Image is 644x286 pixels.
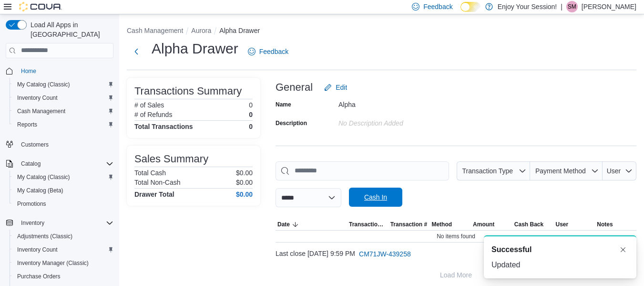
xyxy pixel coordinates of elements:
span: Cash Management [17,107,65,115]
p: | [561,1,562,12]
span: Successful [491,244,532,255]
h3: Sales Summary [134,153,208,165]
span: Dark Mode [460,12,461,12]
span: Customers [21,141,49,148]
span: My Catalog (Classic) [17,81,70,88]
h3: Transactions Summary [134,85,242,97]
div: Notification [491,244,629,255]
a: Home [17,65,40,77]
div: Last close [DATE] 9:59 PM [276,244,636,264]
h6: # of Sales [134,101,164,109]
button: User [603,161,636,180]
a: Promotions [13,198,50,210]
span: Transaction Type [349,221,387,228]
span: Feedback [423,2,452,11]
nav: An example of EuiBreadcrumbs [127,26,636,37]
a: Inventory Count [13,244,61,255]
button: Dismiss toast [617,244,629,255]
button: Catalog [17,158,44,169]
button: Cash Management [10,105,117,118]
h4: $0.00 [236,191,253,198]
span: Transaction Type [462,167,513,175]
h3: General [276,82,313,93]
button: Inventory [2,216,117,230]
button: Date [276,219,347,230]
button: Transaction # [388,219,430,230]
input: Dark Mode [460,2,480,12]
span: Catalog [17,158,113,169]
span: Notes [597,221,613,228]
a: Reports [13,119,41,130]
span: User [607,167,621,175]
p: $0.00 [236,179,253,186]
button: Adjustments (Classic) [10,230,117,243]
span: Payment Method [535,167,586,175]
span: Catalog [21,160,41,168]
span: User [556,221,569,228]
span: Inventory Count [17,246,58,254]
span: Promotions [17,200,46,208]
button: Amount [471,219,512,230]
h4: Total Transactions [134,123,193,130]
a: Cash Management [13,106,69,117]
span: Customers [17,138,113,150]
span: Method [431,221,452,228]
button: Cash Management [127,27,183,34]
span: Date [277,221,290,228]
a: Customers [17,139,52,150]
button: Load More [276,265,636,285]
button: Payment Method [530,161,603,180]
button: Reports [10,118,117,131]
span: My Catalog (Beta) [13,185,113,196]
span: My Catalog (Classic) [13,171,113,183]
button: Promotions [10,197,117,211]
span: Inventory [21,219,44,227]
span: Load More [440,270,472,280]
span: My Catalog (Classic) [13,79,113,90]
span: Inventory Manager (Classic) [13,257,113,269]
button: My Catalog (Classic) [10,170,117,184]
span: Adjustments (Classic) [17,233,72,240]
div: No Description added [338,116,466,127]
a: My Catalog (Classic) [13,79,74,90]
button: Home [2,64,117,78]
h4: 0 [249,123,253,130]
input: This is a search bar. As you type, the results lower in the page will automatically filter. [276,161,449,180]
img: Cova [19,2,62,11]
button: Inventory [17,217,48,229]
span: CM71JW-439258 [359,249,411,259]
span: SM [568,1,576,12]
span: Home [21,67,36,75]
a: Purchase Orders [13,271,64,282]
button: Method [429,219,471,230]
span: My Catalog (Beta) [17,187,63,194]
span: My Catalog (Classic) [17,173,70,181]
button: My Catalog (Classic) [10,78,117,91]
p: [PERSON_NAME] [582,1,636,12]
label: Description [276,119,307,127]
p: 0 [249,111,253,118]
button: Inventory Manager (Classic) [10,256,117,270]
p: 0 [249,101,253,109]
span: Feedback [259,47,288,56]
button: Transaction Type [347,219,388,230]
span: Reports [17,121,37,128]
button: Inventory Count [10,243,117,256]
button: Edit [320,78,351,97]
button: Purchase Orders [10,270,117,283]
div: Samantha Moore [566,1,578,12]
h6: Total Non-Cash [134,179,181,186]
button: Customers [2,137,117,151]
span: Amount [473,221,494,228]
span: No items found [437,233,475,240]
button: User [554,219,595,230]
button: Aurora [191,27,211,34]
a: My Catalog (Beta) [13,185,67,196]
span: Inventory Count [13,244,113,255]
span: Cash In [364,192,387,202]
span: Inventory Manager (Classic) [17,259,89,267]
span: Cash Back [514,221,543,228]
button: CM71JW-439258 [355,244,415,264]
span: Transaction # [390,221,427,228]
span: Inventory [17,217,113,229]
